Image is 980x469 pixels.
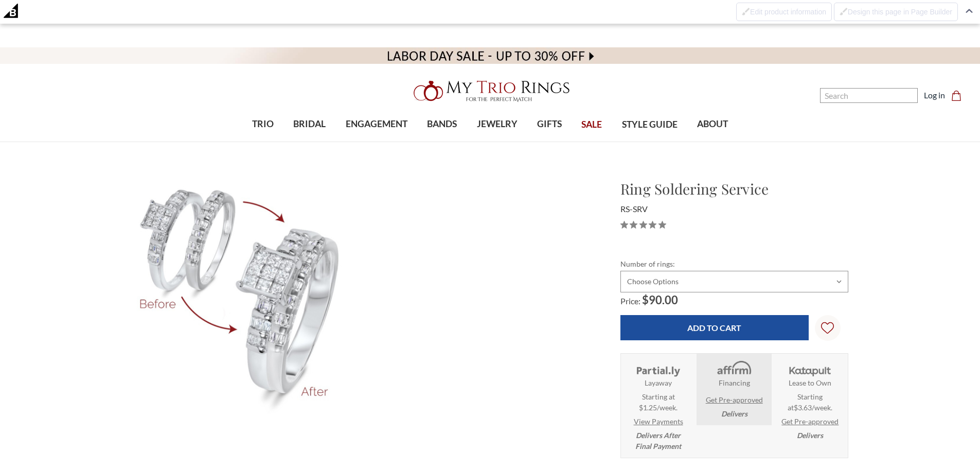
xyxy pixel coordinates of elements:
[642,293,678,307] span: $90.00
[620,204,648,214] span: RS-SRV
[794,403,831,412] span: $3.63/week
[773,354,847,447] li: Katapult
[634,416,683,427] a: View Payments
[786,360,834,377] img: Katapult
[621,354,696,458] li: Layaway
[736,3,832,21] button: Disabled brush to Edit product information Edit product information
[645,377,672,388] strong: Layaway
[620,258,848,269] label: Number of rings:
[821,289,834,367] svg: Wish Lists
[242,108,283,141] a: TRIO
[417,108,467,141] a: BANDS
[283,108,335,141] a: BRIDAL
[719,377,750,388] strong: Financing
[133,179,368,414] img: Ring Soldering Service
[697,354,771,425] li: Affirm
[336,108,417,141] a: ENGAGEMENT
[620,296,640,306] span: Price:
[706,394,763,405] a: Get Pre-approved
[966,9,973,13] img: Close Admin Bar
[951,91,961,101] svg: cart.cart_preview
[572,108,612,142] a: SALE
[537,117,562,131] span: GIFTS
[834,3,958,21] button: Disabled brush to Design this page in Page Builder Design this page in Page Builder
[789,377,831,388] strong: Lease to Own
[527,108,572,141] a: GIFTS
[815,315,841,341] a: Wish Lists
[951,89,968,101] a: Cart with 0 items
[427,117,457,131] span: BANDS
[284,75,696,108] a: My Trio Rings
[634,360,682,377] img: Layaway
[437,141,447,142] button: submenu toggle
[408,75,573,108] img: My Trio Rings
[750,8,826,16] span: Edit product information
[371,141,382,142] button: submenu toggle
[620,178,848,200] h1: Ring Soldering Service
[635,430,681,451] em: Delivers After Final Payment
[477,117,518,131] span: JEWELRY
[742,7,750,15] img: Disabled brush to Edit product information
[581,118,602,131] span: SALE
[293,117,326,131] span: BRIDAL
[305,141,315,142] button: submenu toggle
[697,117,728,131] span: ABOUT
[721,408,747,419] em: Delivers
[924,89,945,101] a: Log in
[544,141,555,142] button: submenu toggle
[840,7,848,15] img: Disabled brush to Design this page in Page Builder
[687,108,738,141] a: ABOUT
[612,108,687,142] a: STYLE GUIDE
[820,88,918,103] input: Search
[776,391,844,413] span: Starting at .
[252,117,274,131] span: TRIO
[492,141,502,142] button: submenu toggle
[710,360,758,377] img: Affirm
[797,430,823,441] em: Delivers
[346,117,407,131] span: ENGAGEMENT
[620,315,809,340] input: Add to Cart
[848,8,952,16] span: Design this page in Page Builder
[467,108,527,141] a: JEWELRY
[258,141,268,142] button: submenu toggle
[781,416,839,427] a: Get Pre-approved
[622,118,678,131] span: STYLE GUIDE
[707,141,718,142] button: submenu toggle
[639,391,678,413] span: Starting at $1.25/week.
